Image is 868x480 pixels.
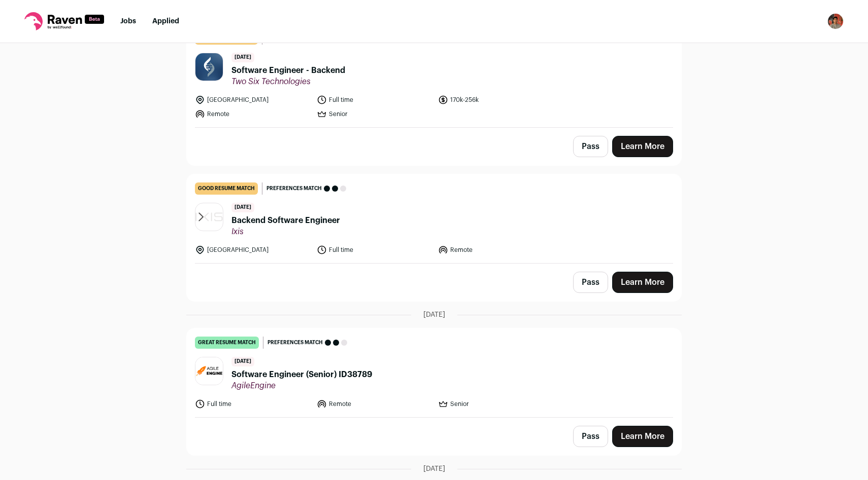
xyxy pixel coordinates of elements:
[438,95,554,105] li: 170k-256k
[195,337,259,349] div: great resume match
[423,310,445,320] span: [DATE]
[187,24,681,127] a: good resume match Preferences match [DATE] Software Engineer - Backend Two Six Technologies [GEOG...
[612,136,673,157] a: Learn More
[438,245,554,255] li: Remote
[195,357,223,385] img: 2468b6303230d486b02fad73a25beb4329c1e0611fab75d39cdaf303179b18b9.jpg
[231,227,340,237] span: Ixis
[195,212,223,221] img: 1fb1a0d078441030de2c2598cef6c2b775082eb4fe386fd3b6e4f392a2c94eaa.png
[187,174,681,263] a: good resume match Preferences match [DATE] Backend Software Engineer Ixis [GEOGRAPHIC_DATA] Full ...
[195,182,258,195] div: good resume match
[573,426,608,447] button: Pass
[573,272,608,293] button: Pass
[423,464,445,474] span: [DATE]
[612,272,673,293] a: Learn More
[317,109,432,119] li: Senior
[152,18,179,25] a: Applied
[120,18,136,25] a: Jobs
[827,13,844,29] img: 1438337-medium_jpg
[187,328,681,417] a: great resume match Preferences match [DATE] Software Engineer (Senior) ID38789 AgileEngine Full t...
[231,203,254,212] span: [DATE]
[231,357,254,366] span: [DATE]
[231,214,340,227] span: Backend Software Engineer
[266,183,322,194] span: Preferences match
[317,245,432,255] li: Full time
[231,368,372,381] span: Software Engineer (Senior) ID38789
[195,245,311,255] li: [GEOGRAPHIC_DATA]
[231,53,254,62] span: [DATE]
[231,77,345,87] span: Two Six Technologies
[195,95,311,105] li: [GEOGRAPHIC_DATA]
[827,13,844,29] button: Open dropdown
[268,338,323,348] span: Preferences match
[195,399,311,409] li: Full time
[195,109,311,119] li: Remote
[231,381,372,391] span: AgileEngine
[573,136,608,157] button: Pass
[195,53,223,81] img: cc75653feaf9aec6446d3fc5afd56822031b698bc528e67a207c0c362cdd5b8e.jpg
[612,426,673,447] a: Learn More
[317,399,432,409] li: Remote
[317,95,432,105] li: Full time
[438,399,554,409] li: Senior
[231,64,345,77] span: Software Engineer - Backend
